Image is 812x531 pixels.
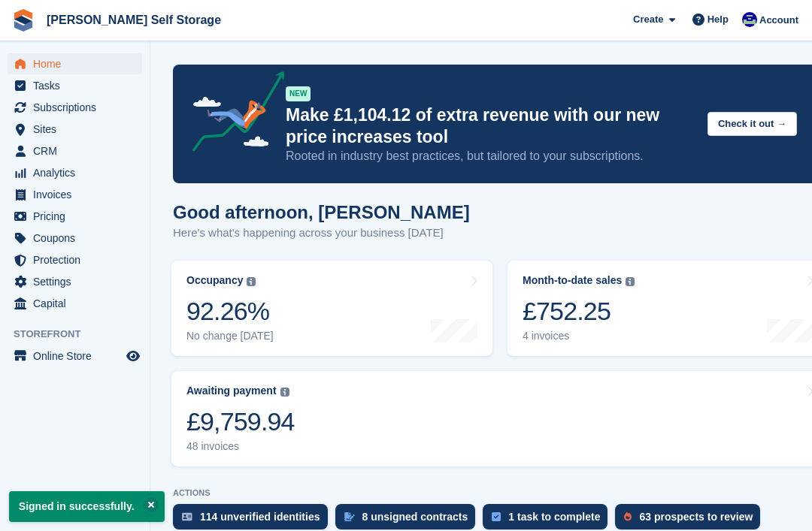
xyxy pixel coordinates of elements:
a: menu [8,53,142,74]
span: Help [707,12,729,27]
div: 92.26% [186,296,274,327]
span: Protection [33,249,123,270]
div: Awaiting payment [186,385,277,397]
a: Occupancy 92.26% No change [DATE] [171,261,492,356]
span: Online Store [33,345,123,367]
span: Capital [33,293,123,314]
div: 8 unsigned contracts [362,511,468,523]
img: prospect-51fa495bee0391a8d652442698ab0144808aea92771e9ea1ae160a38d050c398.svg [624,512,632,521]
img: Justin Farthing [742,12,757,27]
span: Coupons [33,228,123,249]
img: icon-info-grey-7440780725fd019a000dd9b08b2336e03edf1995a4989e88bcd33f0948082b44.svg [280,388,289,397]
img: price-adjustments-announcement-icon-8257ccfd72463d97f412b2fc003d46551f7dbcb40ab6d574587a9cd5c0d94... [180,71,285,157]
a: menu [8,228,142,249]
a: menu [8,271,142,292]
span: Invoices [33,184,123,205]
a: menu [8,119,142,140]
a: menu [8,184,142,205]
p: Here's what's happening across your business [DATE] [173,225,470,242]
div: 48 invoices [186,440,295,453]
a: menu [8,293,142,314]
span: Create [633,12,663,27]
a: [PERSON_NAME] Self Storage [41,8,227,32]
div: 63 prospects to review [639,511,753,523]
span: Settings [33,271,123,292]
div: 1 task to complete [508,511,600,523]
a: menu [8,140,142,161]
span: Account [759,13,798,28]
a: menu [8,249,142,270]
img: verify_identity-adf6edd0f0f0b5bbfe63781bf79b02c33cf7c696d77639b501bdc392416b5a36.svg [182,512,192,521]
span: Sites [33,119,123,140]
a: menu [8,162,142,183]
div: £9,759.94 [186,406,295,437]
h1: Good afternoon, [PERSON_NAME] [173,202,470,222]
img: task-75834270c22a3079a89374b754ae025e5fb1db73e45f91037f5363f120a921f8.svg [492,512,501,521]
div: 114 unverified identities [200,511,320,523]
a: menu [8,345,142,367]
span: Tasks [33,75,123,96]
button: Check it out → [707,112,797,137]
img: stora-icon-8386f47178a22dfd0bd8f6a31ec36ba5ce8667c1dd55bd0f319d3a0aa187defe.svg [12,9,35,32]
img: icon-info-grey-7440780725fd019a000dd9b08b2336e03edf1995a4989e88bcd33f0948082b44.svg [626,277,635,286]
div: £752.25 [523,296,635,327]
img: contract_signature_icon-13c848040528278c33f63329250d36e43548de30e8caae1d1a13099fd9432cc5.svg [344,512,355,521]
span: Pricing [33,206,123,227]
a: Preview store [124,347,142,365]
a: menu [8,75,142,96]
span: CRM [33,140,123,161]
a: menu [8,206,142,227]
div: Month-to-date sales [523,274,622,287]
p: Rooted in industry best practices, but tailored to your subscriptions. [286,148,695,164]
p: Signed in successfully. [9,491,165,522]
span: Home [33,53,123,74]
div: NEW [286,86,311,101]
span: Subscriptions [33,97,123,118]
div: 4 invoices [523,330,635,342]
div: No change [DATE] [186,330,274,342]
p: Make £1,104.12 of extra revenue with our new price increases tool [286,104,695,148]
img: icon-info-grey-7440780725fd019a000dd9b08b2336e03edf1995a4989e88bcd33f0948082b44.svg [247,277,256,286]
a: menu [8,97,142,118]
div: Occupancy [186,274,243,287]
span: Storefront [14,327,150,342]
span: Analytics [33,162,123,183]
